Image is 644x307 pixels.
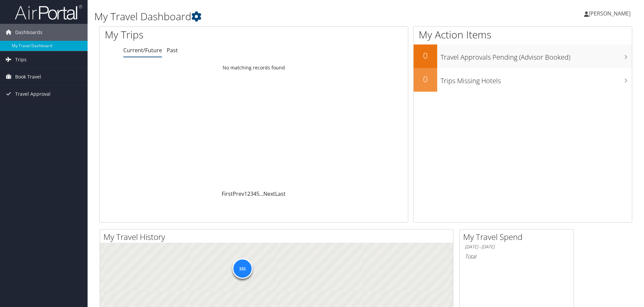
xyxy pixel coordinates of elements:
span: … [259,190,263,197]
a: 4 [253,190,256,197]
a: Next [263,190,275,197]
h2: My Travel History [103,231,453,243]
div: 151 [232,258,253,279]
span: [PERSON_NAME] [589,10,631,17]
h3: Trips Missing Hotels [441,73,632,86]
h6: [DATE] - [DATE] [465,244,569,250]
h1: My Travel Dashboard [94,9,456,24]
span: Dashboards [15,24,42,41]
img: airportal-logo.png [15,4,82,20]
h6: Total [465,253,569,260]
span: Travel Approval [15,86,51,102]
h2: My Travel Spend [463,231,574,243]
h2: 0 [414,50,437,61]
a: First [222,190,233,197]
h2: 0 [414,73,437,85]
a: 5 [256,190,259,197]
a: Past [167,47,178,54]
span: Book Travel [15,68,41,85]
h1: My Action Items [414,28,632,42]
a: 2 [247,190,250,197]
a: Current/Future [123,47,162,54]
a: 0Trips Missing Hotels [414,68,632,92]
a: 1 [244,190,247,197]
a: 3 [250,190,253,197]
a: [PERSON_NAME] [584,3,637,24]
a: 0Travel Approvals Pending (Advisor Booked) [414,44,632,68]
td: No matching records found [100,62,408,74]
a: Prev [233,190,244,197]
a: Last [275,190,286,197]
span: Trips [15,51,27,68]
h3: Travel Approvals Pending (Advisor Booked) [441,49,632,62]
h1: My Trips [105,28,275,42]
